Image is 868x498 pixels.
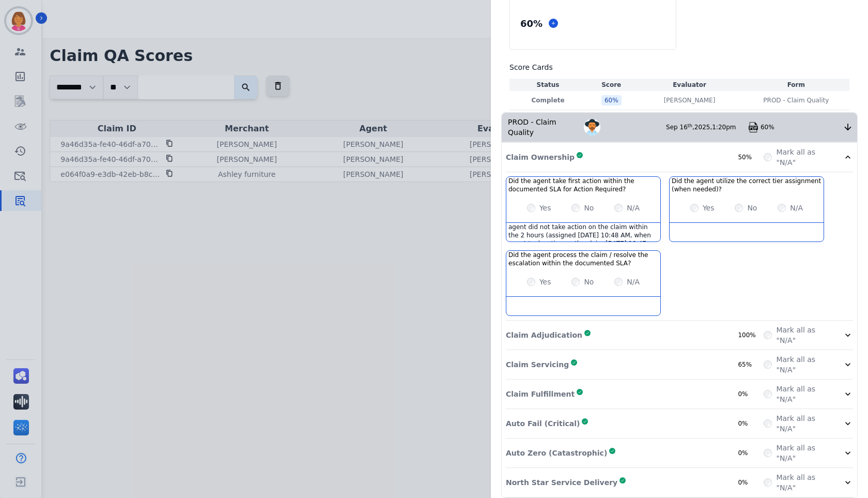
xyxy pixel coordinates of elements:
[776,413,830,434] label: Mark all as "N/A"
[748,122,758,132] img: qa-pdf.svg
[506,330,582,340] p: Claim Adjudication
[738,478,764,487] div: 0%
[506,448,607,458] p: Auto Zero (Catastrophic)
[506,477,617,488] p: North Star Service Delivery
[712,124,736,131] span: 1:20pm
[738,360,764,369] div: 65%
[586,79,636,91] th: Score
[506,389,575,399] p: Claim Fulfillment
[703,203,715,213] label: Yes
[509,62,849,72] h3: Score Cards
[747,203,757,213] label: No
[666,123,748,131] div: Sep 16 , 2025 ,
[672,177,822,193] h3: Did the agent utilize the correct tier assignment (when needed)?
[502,113,584,142] div: PROD - Claim Quality
[776,354,830,375] label: Mark all as "N/A"
[506,418,580,429] p: Auto Fail (Critical)
[776,325,830,345] label: Mark all as "N/A"
[512,96,584,104] p: Complete
[738,390,764,398] div: 0%
[761,123,843,131] div: 60%
[738,419,764,428] div: 0%
[776,443,830,463] label: Mark all as "N/A"
[738,331,764,339] div: 100%
[584,277,594,287] label: No
[518,14,545,33] div: 60 %
[627,203,640,213] label: N/A
[539,277,551,287] label: Yes
[776,384,830,404] label: Mark all as "N/A"
[508,177,658,193] h3: Did the agent take first action within the documented SLA for Action Required?
[688,123,692,128] sup: th
[738,449,764,457] div: 0%
[601,95,622,105] div: 60 %
[790,203,803,213] label: N/A
[584,119,600,135] img: Avatar
[539,203,551,213] label: Yes
[743,79,849,91] th: Form
[508,251,658,267] h3: Did the agent process the claim / resolve the escalation within the documented SLA?
[627,277,640,287] label: N/A
[776,147,830,168] label: Mark all as "N/A"
[584,203,594,213] label: No
[506,152,575,162] p: Claim Ownership
[763,96,829,104] span: PROD - Claim Quality
[506,223,660,242] div: agent did not take action on the claim within the 2 hours (assigned [DATE] 10:48 AM, when agent t...
[636,79,742,91] th: Evaluator
[738,153,764,161] div: 50%
[776,472,830,493] label: Mark all as "N/A"
[509,79,586,91] th: Status
[506,359,569,370] p: Claim Servicing
[664,96,716,104] p: [PERSON_NAME]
